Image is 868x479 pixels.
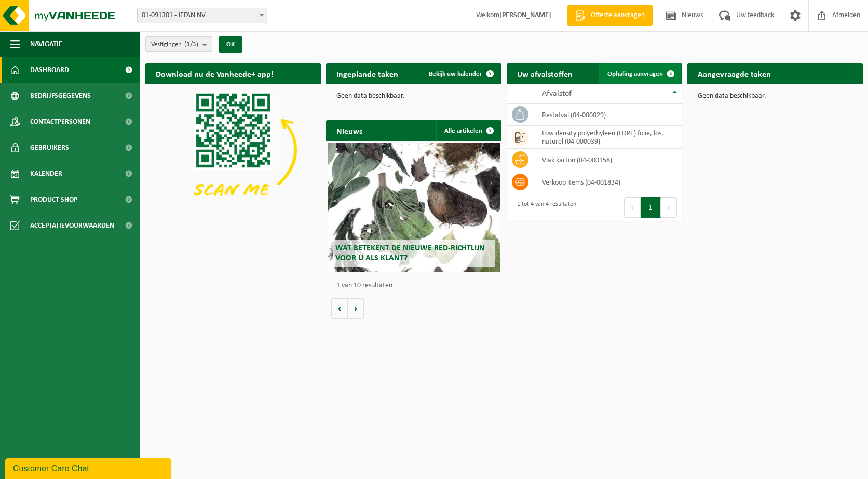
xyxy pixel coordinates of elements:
[436,120,500,141] a: Alle artikelen
[588,10,647,21] span: Offerte aanvragen
[30,161,62,187] span: Kalender
[348,298,364,319] button: Volgende
[429,71,482,77] span: Bekijk uw kalender
[30,83,91,109] span: Bedrijfsgegevens
[184,41,198,48] count: (3/3)
[30,109,90,135] span: Contactpersonen
[534,104,682,126] td: restafval (04-000029)
[145,36,212,52] button: Vestigingen(3/3)
[219,36,242,53] button: OK
[335,244,485,262] span: Wat betekent de nieuwe RED-richtlijn voor u als klant?
[499,11,551,19] strong: [PERSON_NAME]
[5,456,173,479] iframe: chat widget
[336,282,496,289] p: 1 van 10 resultaten
[624,197,641,218] button: Previous
[137,8,267,23] span: 01-091301 - JEFAN NV
[326,63,409,83] h2: Ingeplande taken
[542,90,572,98] span: Afvalstof
[151,37,198,52] span: Vestigingen
[30,135,69,161] span: Gebruikers
[641,197,661,218] button: 1
[336,93,491,100] p: Geen data beschikbaar.
[534,149,682,171] td: vlak karton (04-000158)
[599,63,681,84] a: Ophaling aanvragen
[138,8,267,23] span: 01-091301 - JEFAN NV
[30,57,69,83] span: Dashboard
[326,120,373,140] h2: Nieuws
[507,63,583,83] h2: Uw afvalstoffen
[421,63,500,84] a: Bekijk uw kalender
[567,5,653,26] a: Offerte aanvragen
[145,84,321,216] img: Download de VHEPlus App
[512,196,576,219] div: 1 tot 4 van 4 resultaten
[607,71,663,77] span: Ophaling aanvragen
[30,213,114,238] span: Acceptatievoorwaarden
[534,171,682,193] td: verkoop items (04-001834)
[30,31,62,57] span: Navigatie
[698,93,852,100] p: Geen data beschikbaar.
[331,298,348,319] button: Vorige
[687,63,781,83] h2: Aangevraagde taken
[661,197,677,218] button: Next
[145,63,284,83] h2: Download nu de Vanheede+ app!
[328,143,499,272] a: Wat betekent de nieuwe RED-richtlijn voor u als klant?
[534,126,682,149] td: low density polyethyleen (LDPE) folie, los, naturel (04-000039)
[30,187,77,213] span: Product Shop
